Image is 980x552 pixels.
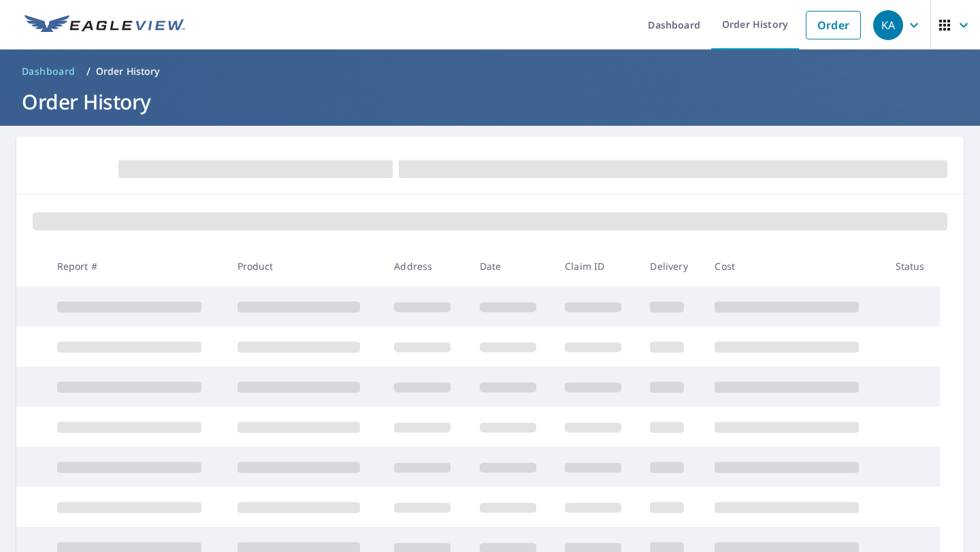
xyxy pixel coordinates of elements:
[639,246,704,286] th: Delivery
[16,88,964,116] h1: Order History
[16,61,964,82] nav: breadcrumb
[873,10,903,40] div: KA
[24,15,185,35] img: EV Logo
[806,11,861,39] a: Order
[469,246,554,286] th: Date
[96,65,160,78] p: Order History
[22,65,76,78] span: Dashboard
[16,61,81,82] a: Dashboard
[383,246,468,286] th: Address
[554,246,639,286] th: Claim ID
[46,246,227,286] th: Report #
[86,63,91,80] li: /
[227,246,384,286] th: Product
[704,246,884,286] th: Cost
[885,246,941,286] th: Status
